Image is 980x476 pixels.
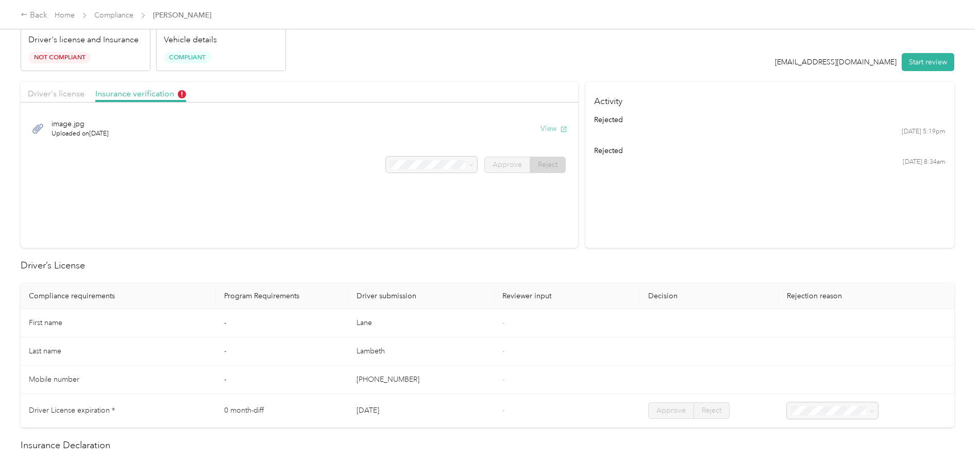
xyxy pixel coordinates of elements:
[28,89,85,98] span: Driver's license
[585,82,954,114] h4: Activity
[21,438,954,452] h2: Insurance Declaration
[493,160,522,169] span: Approve
[502,375,504,384] span: -
[502,347,504,355] span: -
[55,11,75,20] a: Home
[903,158,945,167] time: [DATE] 8:34am
[902,127,945,137] time: [DATE] 5:19pm
[775,57,897,67] div: [EMAIL_ADDRESS][DOMAIN_NAME]
[21,394,216,428] td: Driver License expiration *
[656,406,686,415] span: Approve
[348,366,494,394] td: [PHONE_NUMBER]
[502,318,504,327] span: -
[21,337,216,366] td: Last name
[779,283,954,309] th: Rejection reason
[216,309,348,337] td: -
[29,318,62,327] span: First name
[922,418,980,476] iframe: Everlance-gr Chat Button Frame
[21,366,216,394] td: Mobile number
[52,118,109,129] span: image.jpg
[216,394,348,428] td: 0 month-diff
[216,283,348,309] th: Program Requirements
[348,337,494,366] td: Lambeth
[21,309,216,337] td: First name
[348,283,494,309] th: Driver submission
[538,160,557,169] span: Reject
[94,11,133,20] a: Compliance
[594,145,945,156] div: rejected
[52,129,109,139] span: Uploaded on [DATE]
[153,10,211,21] span: [PERSON_NAME]
[164,52,211,63] span: Compliant
[95,89,186,98] span: Insurance verification
[164,34,217,46] p: Vehicle details
[216,337,348,366] td: -
[702,406,721,415] span: Reject
[348,309,494,337] td: Lane
[21,9,47,22] div: Back
[28,52,91,63] span: Not Compliant
[594,114,945,125] div: rejected
[29,406,115,415] span: Driver License expiration *
[21,283,216,309] th: Compliance requirements
[29,347,61,355] span: Last name
[348,394,494,428] td: [DATE]
[21,259,954,273] h2: Driver’s License
[29,375,79,384] span: Mobile number
[494,283,640,309] th: Reviewer input
[216,366,348,394] td: -
[502,406,504,415] span: -
[540,123,567,134] button: View
[902,53,954,71] button: Start review
[640,283,779,309] th: Decision
[28,34,139,46] p: Driver's license and Insurance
